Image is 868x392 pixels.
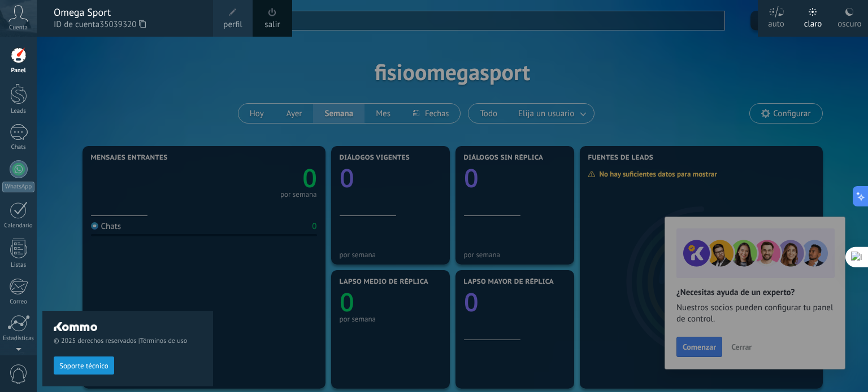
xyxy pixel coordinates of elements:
button: Soporte técnico [54,356,114,375]
div: Omega Sport [54,6,202,19]
div: Listas [2,262,35,269]
div: claro [804,7,822,37]
a: Términos de uso [140,337,187,345]
div: Panel [2,67,35,74]
span: Cuenta [9,24,28,32]
a: salir [264,19,280,31]
div: Calendario [2,222,35,230]
div: oscuro [837,7,861,37]
span: perfil [223,19,242,31]
a: Soporte técnico [54,361,114,369]
div: WhatsApp [2,182,34,192]
div: Correo [2,298,35,306]
span: © 2025 derechos reservados | [54,337,202,345]
div: Leads [2,108,35,115]
span: Soporte técnico [59,362,108,370]
div: Chats [2,144,35,151]
div: Estadísticas [2,335,35,342]
span: ID de cuenta [54,19,202,31]
div: auto [768,7,784,37]
span: 35039320 [99,19,146,31]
